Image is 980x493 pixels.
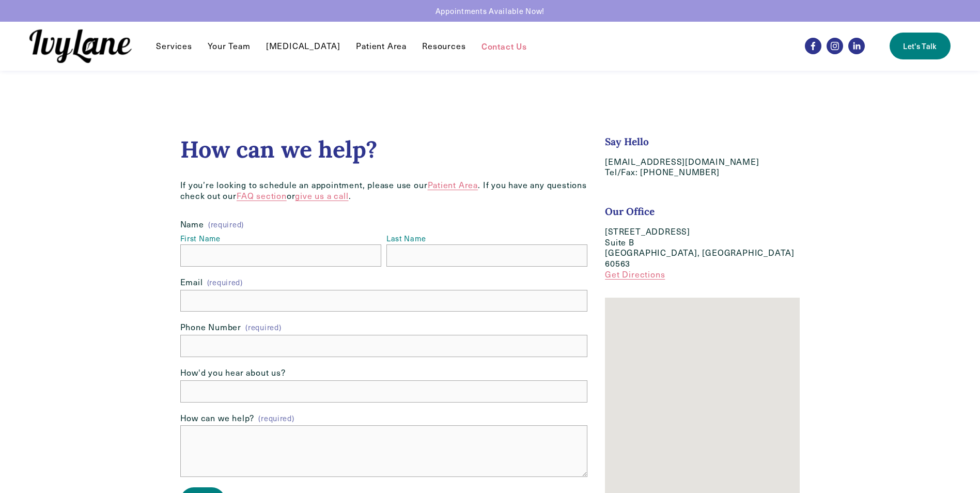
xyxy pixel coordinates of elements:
span: Resources [422,41,465,52]
h2: How can we help? [180,135,588,163]
span: Name [180,219,204,230]
span: How can we help? [180,413,255,424]
p: [STREET_ADDRESS] Suite B [GEOGRAPHIC_DATA], [GEOGRAPHIC_DATA] 60563 [605,226,800,280]
div: Ivy Lane Counseling 618 West 5th Ave Suite B Naperville, IL 60563 [696,384,709,403]
a: Let's Talk [890,33,951,59]
strong: Our Office [605,205,655,218]
span: (required) [258,413,294,423]
span: (required) [207,278,243,287]
a: Get Directions [605,269,665,280]
div: First Name [180,234,381,244]
a: give us a call [295,190,348,201]
a: Instagram [827,38,843,54]
p: If you’re looking to schedule an appointment, please use our . If you have any questions check ou... [180,180,588,202]
img: Ivy Lane Counseling &mdash; Therapy that works for you [29,29,132,63]
a: Your Team [208,40,250,52]
span: Services [156,41,192,52]
a: Patient Area [356,40,407,52]
a: [MEDICAL_DATA] [266,40,340,52]
strong: Say Hello [605,135,649,148]
a: LinkedIn [848,38,865,54]
span: Phone Number [180,322,242,333]
a: FAQ section [237,190,287,201]
a: Contact Us [481,40,527,52]
p: [EMAIL_ADDRESS][DOMAIN_NAME] Tel/Fax: [PHONE_NUMBER] [605,157,800,178]
span: Email [180,277,203,288]
span: (required) [208,221,244,228]
a: folder dropdown [156,40,192,52]
a: Patient Area [428,179,478,190]
div: Last Name [386,234,587,244]
a: folder dropdown [422,40,465,52]
span: How'd you hear about us? [180,367,286,378]
a: Facebook [805,38,821,54]
span: (required) [245,323,281,331]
